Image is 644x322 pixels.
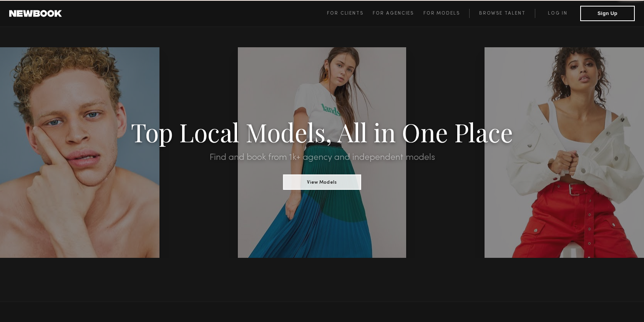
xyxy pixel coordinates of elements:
a: For Clients [327,9,373,18]
h1: Top Local Models, All in One Place [48,120,596,144]
a: For Models [423,9,470,18]
button: View Models [283,174,361,190]
button: Sign Up [580,6,635,21]
a: Browse Talent [469,9,535,18]
span: For Agencies [373,11,414,16]
a: Log in [535,9,580,18]
a: View Models [283,177,361,186]
a: For Agencies [373,9,423,18]
h2: Find and book from 1k+ agency and independent models [48,153,596,162]
span: For Models [423,11,460,16]
span: For Clients [327,11,363,16]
